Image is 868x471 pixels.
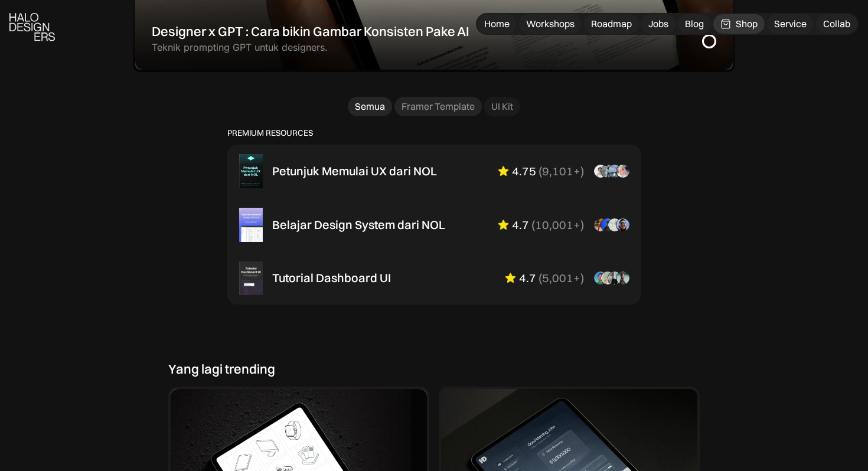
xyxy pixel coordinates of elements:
div: Petunjuk Memulai UX dari NOL [272,164,437,178]
div: ( [539,271,542,285]
div: 4.75 [512,164,536,178]
a: Service [767,14,814,34]
div: UI Kit [491,100,513,113]
div: Workshops [526,18,575,30]
a: Tutorial Dashboard UI4.7(5,001+) [230,254,638,303]
div: ) [580,271,584,285]
div: Collab [823,18,850,30]
a: Shop [713,14,765,34]
div: Semua [355,100,385,113]
div: Service [774,18,807,30]
a: Roadmap [584,14,639,34]
div: ) [580,164,584,178]
div: 9,101+ [542,164,580,178]
div: Home [484,18,510,30]
div: Tutorial Dashboard UI [272,271,391,285]
a: Jobs [641,14,676,34]
div: Blog [685,18,704,30]
div: ) [580,218,584,232]
a: Workshops [519,14,582,34]
p: PREMIUM RESOURCES [227,128,641,138]
div: ( [539,164,542,178]
a: Blog [678,14,711,34]
div: Belajar Design System dari NOL [272,218,445,232]
div: 10,001+ [535,218,580,232]
div: Jobs [648,18,668,30]
div: Shop [736,18,758,30]
a: Collab [816,14,857,34]
a: Home [477,14,517,34]
div: 5,001+ [542,271,580,285]
a: Petunjuk Memulai UX dari NOL4.75(9,101+) [230,147,638,195]
div: 4.7 [512,218,529,232]
div: ( [531,218,535,232]
a: Belajar Design System dari NOL4.7(10,001+) [230,201,638,249]
div: Roadmap [591,18,632,30]
div: Yang lagi trending [168,361,275,377]
div: Framer Template [402,100,475,113]
div: 4.7 [519,271,536,285]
